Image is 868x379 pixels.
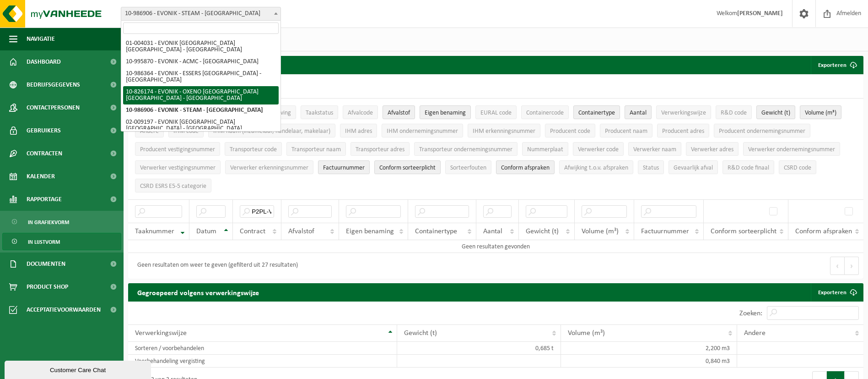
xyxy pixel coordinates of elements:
[728,165,769,171] span: R&D code finaal
[721,110,747,116] span: R&D code
[527,146,563,153] span: Nummerplaat
[669,160,718,174] button: Gevaarlijk afval : Activate to sort
[625,105,652,119] button: AantalAantal: Activate to sort
[135,142,220,156] button: Producent vestigingsnummerProducent vestigingsnummer: Activate to sort
[445,160,491,174] button: SorteerfoutenSorteerfouten: Activate to sort
[526,110,564,116] span: Containercode
[387,128,458,135] span: IHM ondernemingsnummer
[346,228,394,235] span: Eigen benaming
[811,283,863,302] a: Exporteren
[140,146,215,153] span: Producent vestigingsnummer
[845,257,859,275] button: Next
[744,330,766,337] span: Andere
[805,110,836,116] span: Volume (m³)
[628,142,681,156] button: Verwerker naamVerwerker naam: Activate to sort
[28,214,69,231] span: In grafiekvorm
[404,330,437,337] span: Gewicht (t)
[568,330,605,337] span: Volume (m³)
[719,128,805,135] span: Producent ondernemingsnummer
[27,165,55,188] span: Kalender
[716,105,752,119] button: R&D codeR&amp;D code: Activate to sort
[578,110,615,116] span: Containertype
[27,96,80,119] span: Contactpersonen
[27,73,80,96] span: Bedrijfsgegevens
[756,105,795,119] button: Gewicht (t)Gewicht (t): Activate to sort
[573,105,620,119] button: ContainertypeContainertype: Activate to sort
[123,86,279,104] li: 10-826174 - EVONIK - OXENO [GEOGRAPHIC_DATA] [GEOGRAPHIC_DATA] - [GEOGRAPHIC_DATA]
[779,160,816,174] button: CSRD codeCSRD code: Activate to sort
[475,105,517,119] button: EURAL codeEURAL code: Activate to sort
[196,228,216,235] span: Datum
[522,142,568,156] button: NummerplaatNummerplaat: Activate to sort
[795,228,852,235] span: Conform afspraken
[27,142,62,165] span: Contracten
[415,228,457,235] span: Containertype
[748,146,835,153] span: Verwerker ondernemingsnummer
[2,213,121,231] a: In grafiekvorm
[420,105,471,119] button: Eigen benamingEigen benaming: Activate to sort
[121,7,280,20] span: 10-986906 - EVONIK - STEAM - ANTWERPEN
[27,119,61,142] span: Gebruikers
[128,240,863,253] td: Geen resultaten gevonden
[27,27,55,50] span: Navigatie
[605,128,647,135] span: Producent naam
[600,124,652,137] button: Producent naamProducent naam: Activate to sort
[656,105,711,119] button: VerwerkingswijzeVerwerkingswijze: Activate to sort
[128,283,268,301] h2: Gegroepeerd volgens verwerkingswijze
[643,165,659,171] span: Status
[662,128,704,135] span: Producent adres
[301,105,338,119] button: TaakstatusTaakstatus: Activate to sort
[691,146,733,153] span: Verwerker adres
[578,146,619,153] span: Verwerker code
[27,50,61,73] span: Dashboard
[743,142,840,156] button: Verwerker ondernemingsnummerVerwerker ondernemingsnummer: Activate to sort
[286,142,346,156] button: Transporteur naamTransporteur naam: Activate to sort
[128,355,397,368] td: Voorbehandeling vergisting
[564,165,628,171] span: Afwijking t.o.v. afspraken
[674,165,713,171] span: Gevaarlijk afval
[661,110,706,116] span: Verwerkingswijze
[27,253,65,275] span: Documenten
[468,124,540,137] button: IHM erkenningsnummerIHM erkenningsnummer: Activate to sort
[722,160,774,174] button: R&D code finaalR&amp;D code finaal: Activate to sort
[230,165,308,171] span: Verwerker erkenningsnummer
[356,146,404,153] span: Transporteur adres
[739,310,762,317] label: Zoeken:
[526,228,559,235] span: Gewicht (t)
[800,105,841,119] button: Volume (m³)Volume (m³): Activate to sort
[340,124,377,137] button: IHM adresIHM adres: Activate to sort
[573,142,624,156] button: Verwerker codeVerwerker code: Activate to sort
[582,228,619,235] span: Volume (m³)
[379,165,436,171] span: Conform sorteerplicht
[811,56,863,74] button: Exporteren
[318,160,370,174] button: FactuurnummerFactuurnummer: Activate to sort
[323,165,365,171] span: Factuurnummer
[140,165,216,171] span: Verwerker vestigingsnummer
[638,160,664,174] button: StatusStatus: Activate to sort
[225,142,282,156] button: Transporteur codeTransporteur code: Activate to sort
[135,160,221,174] button: Verwerker vestigingsnummerVerwerker vestigingsnummer: Activate to sort
[5,359,153,379] iframe: chat widget
[123,38,279,56] li: 01-004031 - EVONIK [GEOGRAPHIC_DATA] [GEOGRAPHIC_DATA] - [GEOGRAPHIC_DATA]
[561,355,738,368] td: 0,840 m3
[450,165,486,171] span: Sorteerfouten
[135,179,211,192] button: CSRD ESRS E5-5 categorieCSRD ESRS E5-5 categorie: Activate to sort
[123,56,279,68] li: 10-995870 - EVONIK - ACMC - [GEOGRAPHIC_DATA]
[123,116,279,135] li: 02-009197 - EVONIK [GEOGRAPHIC_DATA] [GEOGRAPHIC_DATA] - [GEOGRAPHIC_DATA]
[521,105,569,119] button: ContainercodeContainercode: Activate to sort
[633,146,676,153] span: Verwerker naam
[230,146,277,153] span: Transporteur code
[135,228,174,235] span: Taaknummer
[630,110,647,116] span: Aantal
[27,298,101,321] span: Acceptatievoorwaarden
[128,342,397,355] td: Sorteren / voorbehandelen
[28,233,60,251] span: In lijstvorm
[350,142,410,156] button: Transporteur adresTransporteur adres: Activate to sort
[480,110,512,116] span: EURAL code
[830,257,845,275] button: Previous
[550,128,590,135] span: Producent code
[2,233,121,250] a: In lijstvorm
[133,258,298,274] div: Geen resultaten om weer te geven (gefilterd uit 27 resultaten)
[27,275,68,298] span: Product Shop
